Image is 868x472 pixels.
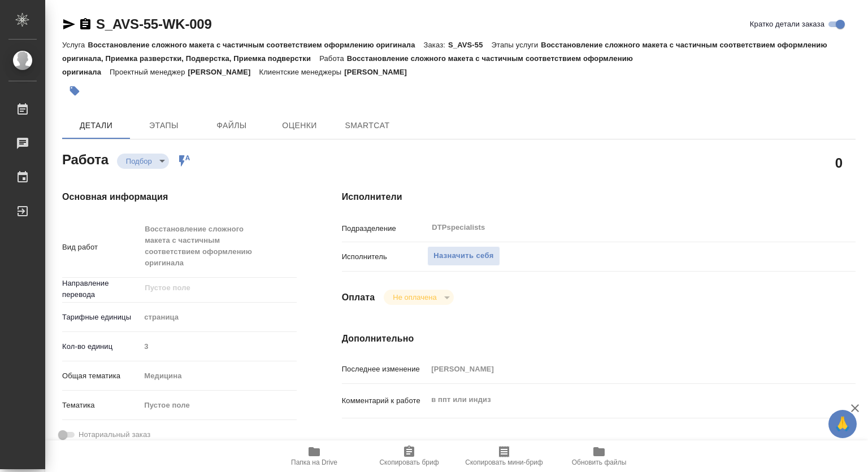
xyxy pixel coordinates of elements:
button: Скопировать мини-бриф [457,440,552,472]
p: Направление перевода [62,278,140,300]
input: Пустое поле [427,361,813,377]
h2: 0 [835,153,843,172]
p: Вид работ [62,242,140,253]
span: Детали [69,119,123,133]
div: Подбор [384,290,453,305]
button: Скопировать ссылку для ЯМессенджера [62,18,76,31]
button: Назначить себя [427,246,500,266]
button: Добавить тэг [62,78,87,103]
div: Пустое поле [144,400,283,411]
h2: Работа [62,148,108,169]
p: S_AVS-55 [448,41,492,49]
div: страница [140,308,296,327]
span: 🙏 [833,412,852,436]
span: Обновить файлы [572,458,627,466]
p: Клиентские менеджеры [259,68,344,76]
button: 🙏 [828,410,857,438]
textarea: в ппт или индиз [427,390,813,409]
span: Кратко детали заказа [750,19,824,30]
button: Обновить файлы [552,440,646,472]
button: Скопировать ссылку [79,18,92,31]
p: Тематика [62,400,140,411]
p: Последнее изменение [342,364,428,375]
p: Восстановление сложного макета с частичным соответствием оформлению оригинала [88,41,423,49]
span: Папка на Drive [291,458,337,466]
div: Подбор [117,154,169,169]
span: Скопировать бриф [379,458,439,466]
p: Заказ: [424,41,448,49]
div: Медицина [140,366,296,386]
p: Общая тематика [62,370,140,382]
p: Комментарий к работе [342,395,428,407]
h4: Дополнительно [342,332,856,346]
span: Назначить себя [433,250,493,263]
p: Проектный менеджер [110,68,188,76]
h4: Основная информация [62,190,297,204]
button: Скопировать бриф [362,440,457,472]
p: Путь на drive [342,439,428,450]
span: SmartCat [340,119,394,133]
p: [PERSON_NAME] [344,68,415,76]
p: Кол-во единиц [62,341,140,352]
p: Услуга [62,41,88,49]
p: Этапы услуги [492,41,541,49]
button: Не оплачена [389,292,440,302]
span: Файлы [205,119,259,133]
div: Пустое поле [140,396,296,415]
p: [PERSON_NAME] [188,68,259,76]
p: Исполнитель [342,251,428,263]
span: Этапы [137,119,191,133]
a: S_AVS-55-WK-009 [96,16,212,32]
button: Подбор [123,156,155,166]
p: Тарифные единицы [62,312,140,323]
p: Подразделение [342,223,428,234]
input: Пустое поле [140,338,296,355]
span: Оценки [272,119,327,133]
h4: Исполнители [342,190,856,204]
span: Нотариальный заказ [79,429,150,440]
input: Пустое поле [144,281,270,295]
span: Скопировать мини-бриф [465,458,542,466]
textarea: /Clients/АВОСДЕНТ/Orders/S_AVS-55/DTP/S_AVS-55-WK-009 [427,434,813,453]
p: Работа [319,54,347,63]
button: Папка на Drive [267,440,362,472]
h4: Оплата [342,291,375,304]
p: Восстановление сложного макета с частичным соответствием оформлению оригинала [62,54,633,76]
